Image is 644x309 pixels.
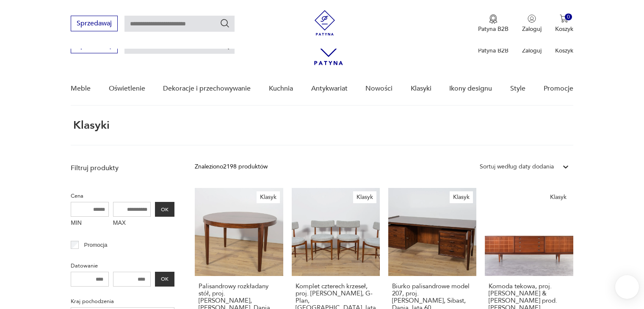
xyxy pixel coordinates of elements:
p: Datowanie [71,261,174,270]
p: Promocja [84,240,108,250]
a: Antykwariat [311,72,348,105]
a: Nowości [365,72,392,105]
button: 0Koszyk [555,14,573,33]
p: Filtruj produkty [71,163,174,173]
button: Szukaj [220,18,230,28]
a: Oświetlenie [109,72,145,105]
button: Zaloguj [522,14,542,33]
p: Koszyk [555,25,573,33]
a: Klasyki [411,72,431,105]
img: Ikona koszyka [560,14,568,23]
p: Koszyk [555,47,573,55]
p: Patyna B2B [478,47,509,55]
label: MIN [71,217,109,230]
button: Sprzedawaj [71,16,118,31]
a: Style [510,72,525,105]
p: Cena [71,191,174,201]
button: OK [155,272,174,287]
a: Dekoracje i przechowywanie [163,72,251,105]
h1: Klasyki [71,119,110,131]
a: Promocje [544,72,573,105]
a: Kuchnia [269,72,293,105]
img: Ikona medalu [489,14,498,24]
label: MAX [113,217,151,230]
div: Sortuj według daty dodania [480,162,554,171]
iframe: Smartsupp widget button [615,275,639,299]
p: Zaloguj [522,25,542,33]
p: Zaloguj [522,47,542,55]
div: 0 [565,14,572,21]
button: Patyna B2B [478,14,509,33]
a: Sprzedawaj [71,43,118,49]
div: Znaleziono 2198 produktów [195,162,268,171]
a: Ikona medaluPatyna B2B [478,14,509,33]
p: Kraj pochodzenia [71,297,174,306]
img: Patyna - sklep z meblami i dekoracjami vintage [312,10,337,36]
a: Ikony designu [449,72,492,105]
img: Ikonka użytkownika [528,14,536,23]
p: Patyna B2B [478,25,509,33]
a: Meble [71,72,91,105]
a: Sprzedawaj [71,21,118,27]
button: OK [155,202,174,217]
